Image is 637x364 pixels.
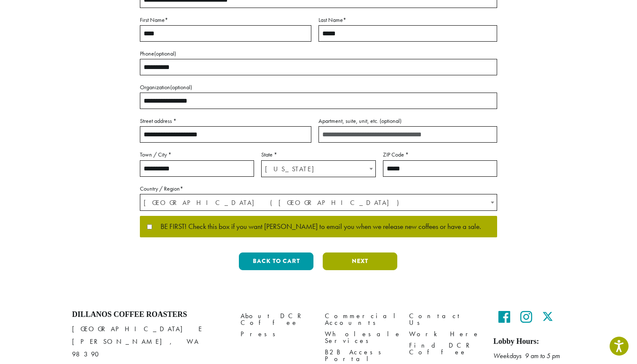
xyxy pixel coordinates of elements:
a: Work Here [409,329,481,340]
span: BE FIRST! Check this box if you want [PERSON_NAME] to email you when we release new coffees or ha... [152,223,481,231]
a: Contact Us [409,310,481,328]
label: Apartment, suite, unit, etc. [318,116,497,126]
span: (optional) [380,117,401,125]
span: (optional) [170,83,192,91]
button: Next [323,252,397,270]
label: Organization [140,82,497,93]
button: Back to cart [239,252,313,270]
a: About DCR Coffee [241,310,312,328]
input: BE FIRST! Check this box if you want [PERSON_NAME] to email you when we release new coffees or ha... [147,224,152,229]
label: Street address [140,116,311,126]
a: Commercial Accounts [325,310,396,328]
span: State [261,160,375,177]
a: Wholesale Services [325,329,396,347]
a: Press [241,329,312,340]
span: United States (US) [140,194,497,211]
span: Ohio [262,161,375,177]
a: Find DCR Coffee [409,340,481,358]
label: ZIP Code [383,149,497,160]
em: Weekdays 9 am to 5 pm [493,351,560,360]
h4: Dillanos Coffee Roasters [72,310,228,319]
label: Last Name [318,15,497,25]
span: Country / Region [140,194,497,211]
label: Town / City [140,149,254,160]
label: First Name [140,15,311,25]
label: State [261,149,375,160]
span: (optional) [154,50,176,57]
h5: Lobby Hours: [493,337,565,346]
